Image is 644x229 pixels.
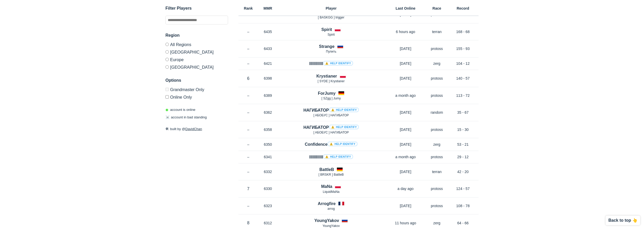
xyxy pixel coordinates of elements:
p: a month ago [385,93,426,98]
span: Spirit [327,33,335,36]
p: 6433 [258,46,278,51]
p: 6389 [258,93,278,98]
p: – [238,110,258,115]
h6: MMR [258,7,278,10]
p: 124 - 57 [447,186,479,191]
p: protoss [426,203,447,208]
p: terran [426,169,447,174]
p: 53 - 21 [447,142,479,147]
input: Online Only [165,95,169,99]
p: [DATE] [385,203,426,208]
p: 6362 [258,110,278,115]
p: [DATE] [385,127,426,132]
span: [ SZgg ] Jumy [321,97,341,100]
h6: Race [426,7,447,10]
span: YoungYakov [323,224,340,228]
label: Only Show accounts currently in Grandmaster [165,88,228,93]
h4: Strange [319,43,335,49]
label: All Regions [165,43,228,48]
p: [DATE] [385,61,426,66]
p: protoss [426,46,447,51]
p: 113 - 72 [447,93,479,98]
p: 64 - 66 [447,220,479,226]
p: 6358 [258,127,278,132]
h4: Spirit [321,27,332,33]
p: 6 hours ago [385,29,426,34]
span: LiquidMaNa [323,190,339,194]
h4: MaNa [321,183,332,189]
a: ⚠️ Help identify [323,61,353,66]
p: 6398 [258,76,278,81]
h4: Krystianer [316,73,337,79]
span: [ SYDE ] Krystianer [318,79,344,83]
p: 6 [238,75,258,81]
p: 6323 [258,203,278,208]
h4: BattleB [319,167,334,173]
p: account in bad standing [165,115,207,120]
p: a month ago [385,154,426,160]
p: 168 - 68 [447,29,479,34]
p: 11 hours ago [385,220,426,226]
h4: НАГИБАТОР [303,124,359,130]
span: [ AБОБУC ] НАГИБАТОР [313,113,349,117]
span: ☠️ [165,116,170,119]
h4: YoungYakov [314,218,339,224]
p: protoss [426,127,447,132]
p: – [238,93,258,98]
h3: Options [165,77,228,84]
span: 🛠 [165,127,169,131]
input: [GEOGRAPHIC_DATA] [165,65,169,69]
p: built by @ [165,126,228,132]
span: arrog [327,207,335,211]
p: – [238,154,258,160]
p: protoss [426,154,447,160]
p: 140 - 57 [447,76,479,81]
p: [DATE] [385,76,426,81]
p: – [238,203,258,208]
span: ◉ [165,108,168,112]
a: ⚠️ Help identify [323,154,353,159]
h4: lllIIIIllllI [309,154,353,160]
h6: Player [278,7,385,10]
p: 6350 [258,142,278,147]
p: 155 - 93 [447,46,479,51]
p: 6330 [258,186,278,191]
p: 104 - 12 [447,61,479,66]
label: Europe [165,56,228,63]
h6: Last Online [385,7,426,10]
p: 6332 [258,169,278,174]
label: [GEOGRAPHIC_DATA] [165,63,228,69]
p: – [238,61,258,66]
a: ⚠️ Help identify [329,107,359,112]
p: [DATE] [385,46,426,51]
a: ⚠️ Help identify [329,125,359,129]
input: Europe [165,58,169,61]
p: 42 - 20 [447,169,479,174]
p: 6312 [258,220,278,226]
p: – [238,142,258,147]
p: – [238,29,258,34]
p: [DATE] [385,169,426,174]
span: [ AБОБУC ] НАГИБАТОР [313,131,349,134]
input: [GEOGRAPHIC_DATA] [165,50,169,54]
span: [ BASKGG ] trigger [318,16,344,19]
p: 6341 [258,154,278,160]
h4: НАГИБАТОР [303,107,359,113]
a: ⚠️ Help identify [327,142,357,146]
p: zerg [426,61,447,66]
p: – [238,127,258,132]
p: – [238,169,258,174]
p: – [238,46,258,51]
input: All Regions [165,43,169,46]
a: DavidChan [185,127,202,131]
p: zerg [426,142,447,147]
p: [DATE] [385,142,426,147]
p: 15 - 30 [447,127,479,132]
p: random [426,110,447,115]
h3: Filter Players [165,5,228,11]
p: terran [426,29,447,34]
h4: ForJumy [318,90,336,96]
input: Grandmaster Only [165,88,169,91]
h4: Confidence [305,141,357,147]
p: protoss [426,93,447,98]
